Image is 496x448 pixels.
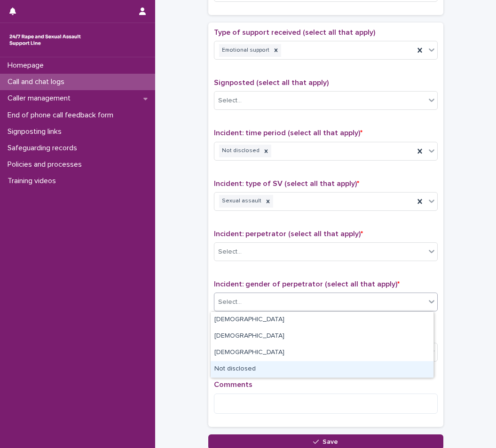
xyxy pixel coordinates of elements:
div: Not disclosed [211,361,433,378]
p: Homepage [4,61,51,70]
div: Select... [218,96,242,106]
div: Sexual assault [219,195,263,208]
div: Not disclosed [219,145,261,157]
div: Male [211,312,433,328]
p: Signposting links [4,127,69,136]
span: Save [323,439,338,445]
span: Type of support received (select all that apply) [214,29,375,36]
p: Safeguarding records [4,144,85,153]
p: Policies and processes [4,160,89,169]
div: Emotional support [219,44,271,57]
div: Non-binary [211,345,433,361]
div: Select... [218,247,242,257]
p: Caller management [4,94,78,103]
div: Select... [218,297,242,307]
span: Comments [214,381,252,388]
p: Call and chat logs [4,77,72,86]
span: Incident: time period (select all that apply) [214,129,362,137]
span: Incident: perpetrator (select all that apply) [214,230,363,238]
p: Training videos [4,177,63,185]
p: End of phone call feedback form [4,111,121,120]
img: rhQMoQhaT3yELyF149Cw [8,31,83,49]
span: Incident: type of SV (select all that apply) [214,180,359,187]
span: Signposted (select all that apply) [214,79,329,86]
div: Female [211,328,433,345]
span: Incident: gender of perpetrator (select all that apply) [214,280,400,288]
